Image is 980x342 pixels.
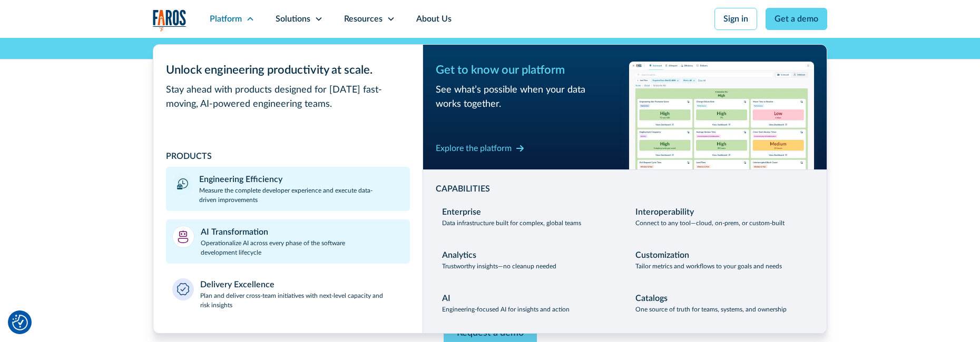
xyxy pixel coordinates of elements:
[629,286,814,320] a: CatalogsOne source of truth for teams, systems, and ownership
[635,305,787,314] p: One source of truth for teams, systems, and ownership
[166,62,410,79] div: Unlock engineering productivity at scale.
[442,206,481,218] div: Enterprise
[442,292,450,305] div: AI
[442,218,581,228] p: Data infrastructure built for complex, global teams
[766,8,827,30] a: Get a demo
[436,83,621,112] div: See what’s possible when your data works together.
[166,150,410,163] div: PRODUCTS
[436,243,621,277] a: AnalyticsTrustworthy insights—no cleanup needed
[153,9,187,31] img: Logo of the analytics and reporting company Faros.
[442,305,570,314] p: Engineering-focused AI for insights and action
[199,173,282,186] div: Engineering Efficiency
[635,249,689,261] div: Customization
[201,226,268,238] div: AI Transformation
[635,292,668,305] div: Catalogs
[166,167,410,211] a: Engineering EfficiencyMeasure the complete developer experience and execute data-driven improvements
[629,243,814,277] a: CustomizationTailor metrics and workflows to your goals and needs
[714,8,757,30] a: Sign in
[436,140,524,157] a: Explore the platform
[629,199,814,234] a: InteroperabilityConnect to any tool—cloud, on-prem, or custom-built
[635,218,785,228] p: Connect to any tool—cloud, on-prem, or custom-built
[629,62,814,169] img: Workflow productivity trends heatmap chart
[635,261,782,271] p: Tailor metrics and workflows to your goals and needs
[12,315,28,330] button: Cookie Settings
[344,13,383,25] div: Resources
[436,199,621,234] a: EnterpriseData infrastructure built for complex, global teams
[635,206,694,218] div: Interoperability
[442,261,556,271] p: Trustworthy insights—no cleanup needed
[12,315,28,330] img: Revisit consent button
[166,219,410,264] a: AI TransformationOperationalize AI across every phase of the software development lifecycle
[200,291,404,310] p: Plan and deliver cross-team initiatives with next-level capacity and risk insights
[276,13,310,25] div: Solutions
[199,186,404,205] p: Measure the complete developer experience and execute data-driven improvements
[436,62,621,79] div: Get to know our platform
[442,249,476,261] div: Analytics
[200,278,275,291] div: Delivery Excellence
[153,9,187,31] a: home
[153,38,827,334] nav: Platform
[436,142,512,155] div: Explore the platform
[436,183,814,195] div: CAPABILITIES
[436,286,621,320] a: AIEngineering-focused AI for insights and action
[166,83,410,112] div: Stay ahead with products designed for [DATE] fast-moving, AI-powered engineering teams.
[166,272,410,316] a: Delivery ExcellencePlan and deliver cross-team initiatives with next-level capacity and risk insi...
[201,238,404,257] p: Operationalize AI across every phase of the software development lifecycle
[210,13,242,25] div: Platform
